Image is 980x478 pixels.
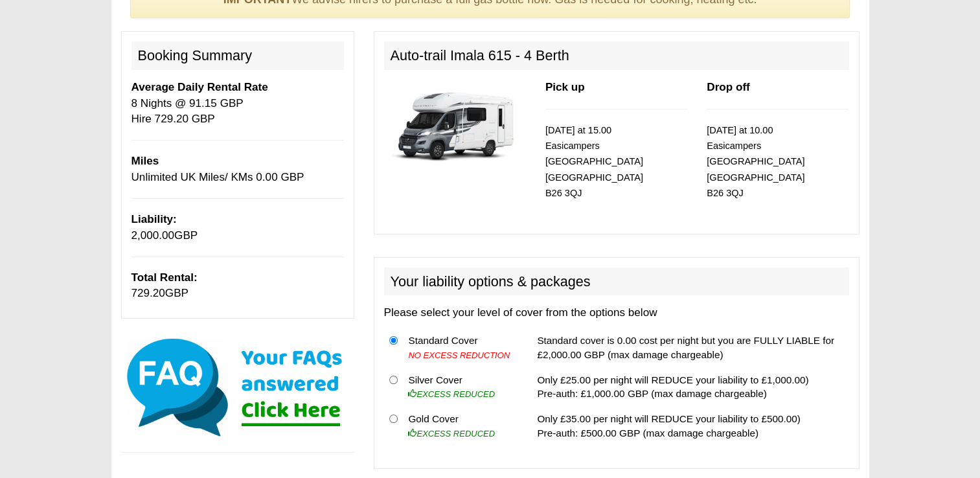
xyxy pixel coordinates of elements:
[131,154,344,185] p: Unlimited UK Miles/ KMs 0.00 GBP
[384,267,849,296] h2: Your liability options & packages
[532,407,849,446] td: Only £35.00 per night will REDUCE your liability to £500.00) Pre-auth: £500.00 GBP (max damage ch...
[545,125,643,199] small: [DATE] at 15.00 Easicampers [GEOGRAPHIC_DATA] [GEOGRAPHIC_DATA] B26 3QJ
[403,407,518,446] td: Gold Cover
[384,41,849,70] h2: Auto-trail Imala 615 - 4 Berth
[131,270,344,302] p: GBP
[707,81,749,93] b: Drop off
[131,155,159,167] b: Miles
[131,80,344,127] p: 8 Nights @ 91.15 GBP Hire 729.20 GBP
[408,429,495,438] i: EXCESS REDUCED
[131,287,165,299] span: 729.20
[131,41,344,70] h2: Booking Summary
[131,271,198,284] b: Total Rental:
[131,81,268,93] b: Average Daily Rental Rate
[408,389,495,399] i: EXCESS REDUCED
[403,367,518,407] td: Silver Cover
[408,350,510,360] i: NO EXCESS REDUCTION
[403,328,518,367] td: Standard Cover
[131,213,177,225] b: Liability:
[384,80,526,171] img: 344.jpg
[131,229,175,242] span: 2,000.00
[131,212,344,244] p: GBP
[532,328,849,367] td: Standard cover is 0.00 cost per night but you are FULLY LIABLE for £2,000.00 GBP (max damage char...
[384,305,849,321] p: Please select your level of cover from the options below
[707,125,804,199] small: [DATE] at 10.00 Easicampers [GEOGRAPHIC_DATA] [GEOGRAPHIC_DATA] B26 3QJ
[545,81,585,93] b: Pick up
[532,367,849,407] td: Only £25.00 per night will REDUCE your liability to £1,000.00) Pre-auth: £1,000.00 GBP (max damag...
[121,336,354,439] img: Click here for our most common FAQs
